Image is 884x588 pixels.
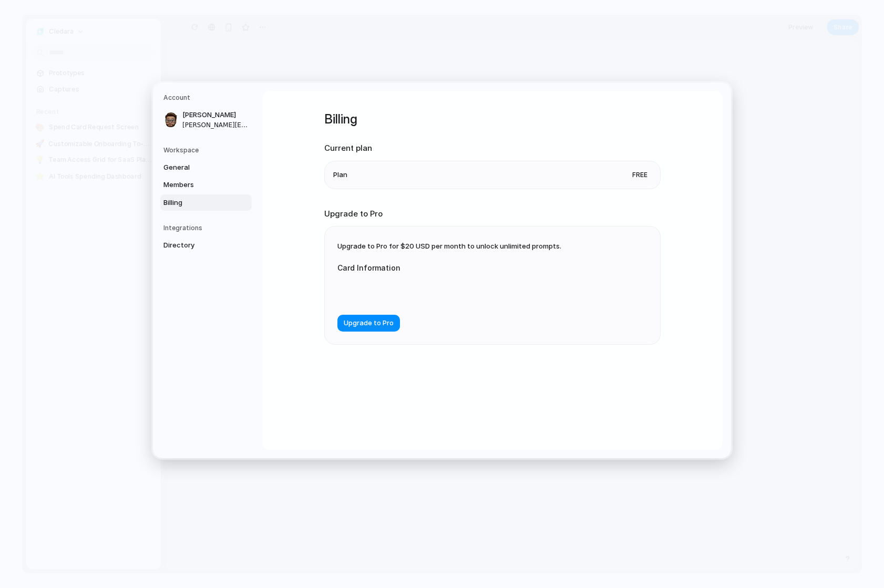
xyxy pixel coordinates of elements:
a: Members [160,177,252,193]
iframe: Secure card payment input frame [346,286,539,296]
a: Directory [160,237,252,254]
span: Billing [163,198,231,208]
a: Billing [160,194,252,211]
span: Free [628,170,652,180]
h1: Billing [324,110,661,129]
a: General [160,159,252,176]
h5: Account [163,93,252,102]
label: Card Information [337,262,548,273]
h5: Workspace [163,146,252,155]
span: Upgrade to Pro for $20 USD per month to unlock unlimited prompts. [337,242,561,250]
span: [PERSON_NAME] [182,110,250,120]
h2: Current plan [324,142,661,154]
span: [PERSON_NAME][EMAIL_ADDRESS][DOMAIN_NAME] [182,120,250,130]
h5: Integrations [163,223,252,233]
h2: Upgrade to Pro [324,208,661,220]
span: Plan [333,170,347,180]
span: Upgrade to Pro [344,318,394,329]
span: Members [163,180,231,190]
span: General [163,162,231,173]
button: Upgrade to Pro [337,315,400,332]
a: [PERSON_NAME][PERSON_NAME][EMAIL_ADDRESS][DOMAIN_NAME] [160,107,252,133]
span: Directory [163,240,231,251]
